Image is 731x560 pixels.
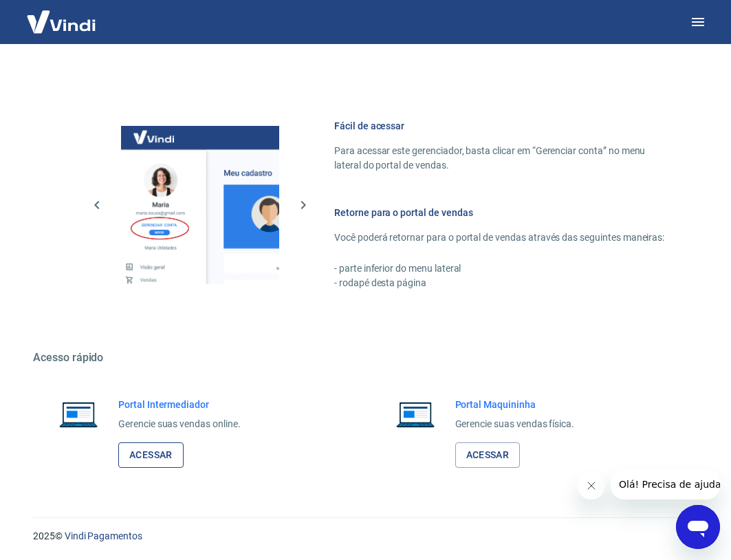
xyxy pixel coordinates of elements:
[334,230,665,245] p: Você poderá retornar para o portal de vendas através das seguintes maneiras:
[121,126,279,284] img: Imagem da dashboard mostrando o botão de gerenciar conta na sidebar no lado esquerdo
[578,472,605,499] iframe: Fechar mensagem
[334,144,665,173] p: Para acessar este gerenciador, basta clicar em “Gerenciar conta” no menu lateral do portal de ven...
[334,119,665,133] h6: Fácil de acessar
[455,442,521,468] a: Acessar
[17,1,106,43] img: Vindi
[65,530,142,541] a: Vindi Pagamentos
[118,442,184,468] a: Acessar
[611,469,720,499] iframe: Mensagem da empresa
[50,398,107,431] img: Imagem de um notebook aberto
[334,261,665,276] p: - parte inferior do menu lateral
[334,206,665,219] h6: Retorne para o portal de vendas
[8,10,116,21] span: Olá! Precisa de ajuda?
[676,505,720,549] iframe: Botão para abrir a janela de mensagens
[33,351,698,365] h5: Acesso rápido
[386,398,444,431] img: Imagem de um notebook aberto
[33,529,698,543] p: 2025 ©
[334,276,665,290] p: - rodapé desta página
[118,398,241,411] h6: Portal Intermediador
[455,398,575,411] h6: Portal Maquininha
[118,417,241,431] p: Gerencie suas vendas online.
[455,417,575,431] p: Gerencie suas vendas física.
